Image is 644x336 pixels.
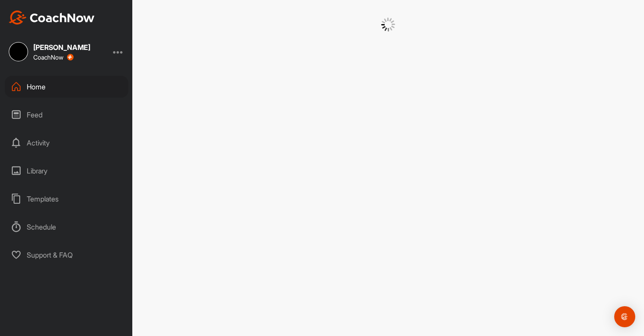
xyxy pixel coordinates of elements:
div: Schedule [5,216,128,238]
div: CoachNow [33,54,74,61]
div: Open Intercom Messenger [614,306,635,327]
div: Activity [5,132,128,154]
div: Templates [5,188,128,210]
img: G6gVgL6ErOh57ABN0eRmCEwV0I4iEi4d8EwaPGI0tHgoAbU4EAHFLEQAh+QQFCgALACwIAA4AGAASAAAEbHDJSesaOCdk+8xg... [381,18,395,32]
div: Home [5,76,128,98]
div: Library [5,160,128,182]
img: CoachNow [9,11,95,25]
div: [PERSON_NAME] [33,44,90,51]
img: square_577442ed28a2189f215d728f5051dae8.jpg [9,42,28,61]
div: Support & FAQ [5,244,128,266]
div: Feed [5,104,128,126]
